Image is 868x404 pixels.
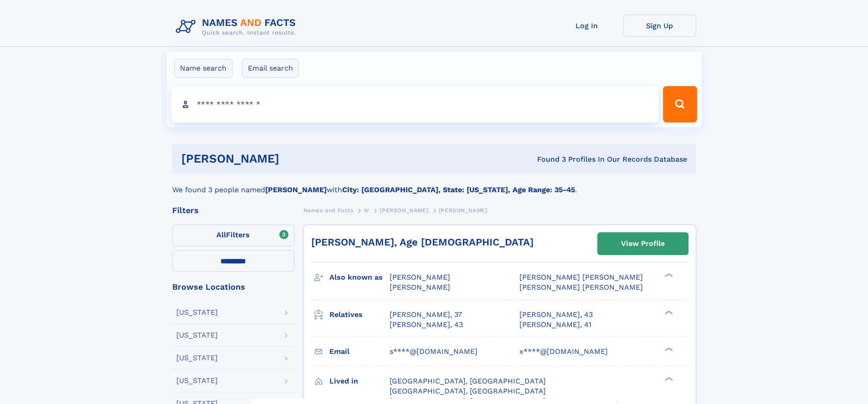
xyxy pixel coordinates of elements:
[311,236,534,248] a: [PERSON_NAME], Age [DEMOGRAPHIC_DATA]
[390,320,463,330] a: [PERSON_NAME], 43
[265,185,327,194] b: [PERSON_NAME]
[174,59,232,78] label: Name search
[621,233,665,254] div: View Profile
[519,310,593,320] a: [PERSON_NAME], 43
[176,309,218,316] div: [US_STATE]
[519,283,643,291] span: [PERSON_NAME] [PERSON_NAME]
[663,376,673,382] div: ❯
[242,59,299,78] label: Email search
[550,15,623,37] a: Log In
[329,307,390,322] h3: Relatives
[663,309,673,315] div: ❯
[172,15,303,39] img: Logo Names and Facts
[172,283,294,291] div: Browse Locations
[390,283,450,291] span: [PERSON_NAME]
[623,15,696,37] a: Sign Up
[176,332,218,339] div: [US_STATE]
[439,207,488,214] span: [PERSON_NAME]
[519,273,643,281] span: [PERSON_NAME] [PERSON_NAME]
[172,225,294,246] label: Filters
[364,205,370,216] a: W
[663,272,673,278] div: ❯
[172,206,294,215] div: Filters
[663,86,697,123] button: Search Button
[408,154,687,164] div: Found 3 Profiles In Our Records Database
[172,174,696,195] div: We found 3 people named with .
[342,185,575,194] b: City: [GEOGRAPHIC_DATA], State: [US_STATE], Age Range: 35-45
[519,320,591,330] a: [PERSON_NAME], 41
[390,377,546,385] span: [GEOGRAPHIC_DATA], [GEOGRAPHIC_DATA]
[181,153,408,164] h1: [PERSON_NAME]
[390,310,462,320] a: [PERSON_NAME], 37
[663,346,673,352] div: ❯
[380,205,428,216] a: [PERSON_NAME]
[390,273,450,281] span: [PERSON_NAME]
[329,344,390,359] h3: Email
[598,233,688,255] a: View Profile
[176,377,218,384] div: [US_STATE]
[329,373,390,389] h3: Lived in
[176,354,218,362] div: [US_STATE]
[216,230,226,239] span: All
[303,205,354,216] a: Names and Facts
[171,86,659,123] input: search input
[364,207,370,214] span: W
[380,207,428,214] span: [PERSON_NAME]
[390,387,546,395] span: [GEOGRAPHIC_DATA], [GEOGRAPHIC_DATA]
[329,270,390,285] h3: Also known as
